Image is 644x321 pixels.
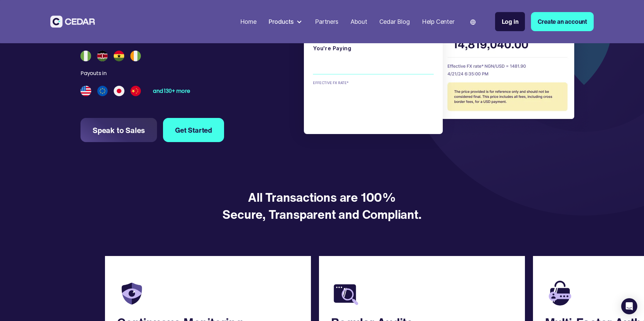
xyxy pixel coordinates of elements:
h4: All Transactions are 100% Secure, Transparent and Compliant. [201,182,443,238]
div: Products [269,17,294,26]
div: Home [240,17,257,26]
a: Log in [495,12,525,31]
a: Speak to Sales [80,118,157,142]
a: Get Started [163,118,224,142]
div: EFFECTIVE FX RATE* [313,80,350,86]
div: Partners [315,17,338,26]
a: About [347,14,370,29]
div: Log in [502,17,519,26]
img: world icon [470,19,476,25]
a: Help Center [419,14,458,29]
div: Open Intercom Messenger [621,298,637,314]
a: Home [237,14,260,29]
div: and 130+ more [153,88,190,94]
div: Cedar Blog [379,17,410,26]
a: Cedar Blog [376,14,413,29]
div: Payouts in [80,69,107,77]
a: Partners [312,14,341,29]
div: About [351,17,367,26]
div: Products [266,14,306,29]
div: Help Center [422,17,454,26]
a: Create an account [531,12,594,31]
label: You're paying [313,44,434,53]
